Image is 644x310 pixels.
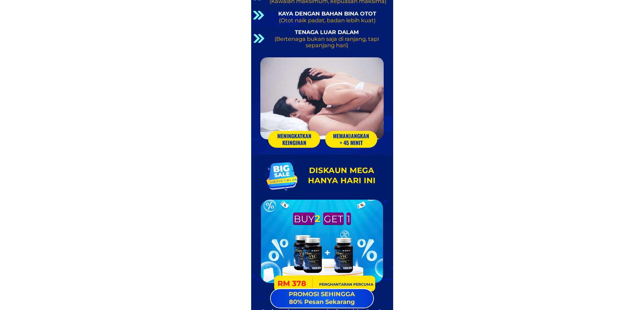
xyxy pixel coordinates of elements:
[314,282,373,287] h3: PENGHANTARAN PERCUMA
[347,213,351,225] mark: 1
[268,131,320,148] p: meningkatkan keinginan
[315,213,320,224] span: 2
[279,17,376,24] span: (Otot naik padat, badan lebih kuat)
[325,247,330,258] span: +
[268,10,387,24] h3: KAYA DENGAN BAHAN BINA OTOT
[293,213,315,225] mark: BUY
[263,29,391,49] h3: TENAGA LUAR DALAM
[325,131,377,148] p: memanjangkan + 45 minit
[323,213,343,225] mark: GET
[275,35,379,49] span: (Bertenaga bukan saja di ranjang, tapi sepanjang hari)
[278,279,316,289] h3: RM 378
[308,166,376,185] span: DISKAUN MEGA HANYA HARI INI
[289,290,355,306] span: PROMOSI SEHINGGA 80% Pesan Sekarang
